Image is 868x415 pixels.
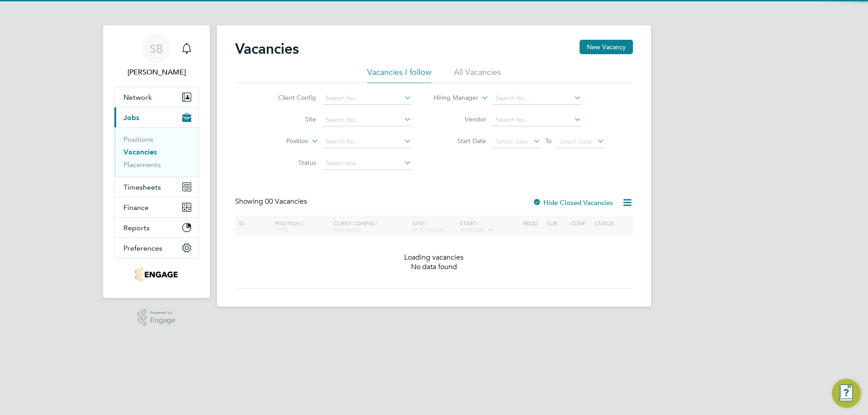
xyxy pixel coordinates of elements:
a: Placements [123,160,161,169]
label: Position [256,137,308,146]
span: Powered by [150,309,175,317]
input: Search for... [322,92,411,105]
a: Go to home page [114,267,199,282]
input: Search for... [322,135,411,148]
label: Site [264,115,316,123]
div: Showing [235,197,309,206]
div: Jobs [114,127,198,177]
a: SB[PERSON_NAME] [114,34,199,78]
button: Engage Resource Center [832,379,861,408]
input: Search for... [492,92,581,105]
button: Jobs [114,107,198,127]
span: Timesheets [123,183,161,191]
input: Search for... [322,114,411,126]
li: All Vacancies [454,67,501,83]
span: Network [123,93,152,102]
label: Start Date [434,137,486,145]
a: Positions [123,135,153,144]
button: Preferences [114,238,198,258]
label: Client Config [264,93,316,102]
label: Hide Closed Vacancies [533,198,613,207]
a: Vacancies [123,148,157,156]
input: Search for... [492,114,581,126]
a: Powered byEngage [137,309,176,326]
span: Select date [495,137,528,145]
button: Network [114,87,198,107]
label: Status [264,159,316,167]
img: carmichael-logo-retina.png [135,267,177,282]
span: Preferences [123,244,162,252]
span: Engage [150,317,175,324]
button: Reports [114,218,198,238]
span: Jobs [123,113,139,122]
span: SB [150,43,163,55]
span: Reports [123,224,150,232]
span: Select date [559,137,592,145]
span: To [542,135,554,147]
label: Hiring Manager [426,93,478,103]
label: Vendor [434,115,486,123]
span: Scott Burton [114,67,199,78]
li: Vacancies I follow [367,67,431,83]
h2: Vacancies [235,40,299,58]
nav: Main navigation [103,25,210,298]
span: 00 Vacancies [265,197,307,206]
button: New Vacancy [580,40,633,54]
button: Finance [114,197,198,217]
span: Finance [123,203,149,212]
button: Timesheets [114,177,198,197]
input: Select one [322,157,411,170]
